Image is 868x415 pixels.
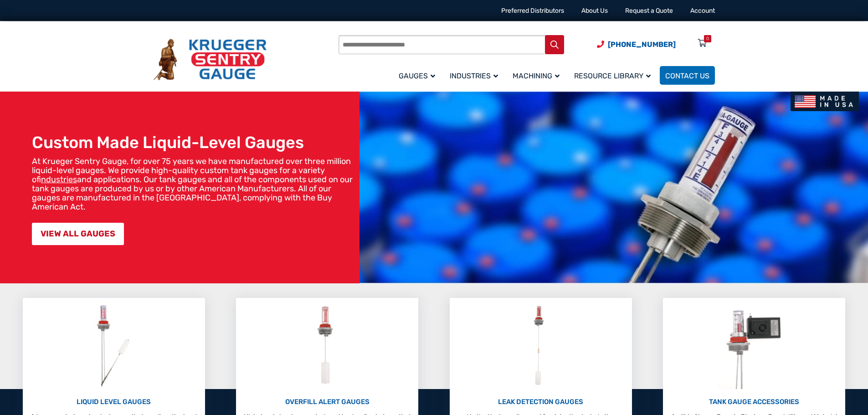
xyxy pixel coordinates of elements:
[154,39,267,81] img: Krueger Sentry Gauge
[581,7,608,15] a: About Us
[597,39,676,50] a: Phone Number (920) 434-8860
[41,174,77,184] a: industries
[360,92,868,283] img: bg_hero_bannerksentry
[625,7,673,15] a: Request a Quote
[706,35,709,42] div: 0
[569,65,660,86] a: Resource Library
[32,223,124,245] a: VIEW ALL GAUGES
[574,72,651,80] span: Resource Library
[454,397,627,407] p: LEAK DETECTION GAUGES
[399,72,435,80] span: Gauges
[241,397,414,407] p: OVERFILL ALERT GAUGES
[513,72,560,80] span: Machining
[665,72,709,80] span: Contact Us
[690,7,715,15] a: Account
[523,302,559,389] img: Leak Detection Gauges
[608,40,676,49] span: [PHONE_NUMBER]
[32,133,355,152] h1: Custom Made Liquid-Level Gauges
[718,302,791,389] img: Tank Gauge Accessories
[89,302,138,389] img: Liquid Level Gauges
[660,66,715,85] a: Contact Us
[307,302,348,389] img: Overfill Alert Gauges
[444,65,507,86] a: Industries
[32,157,355,211] p: At Krueger Sentry Gauge, for over 75 years we have manufactured over three million liquid-level g...
[507,65,569,86] a: Machining
[501,7,564,15] a: Preferred Distributors
[668,397,841,407] p: TANK GAUGE ACCESSORIES
[450,72,498,80] span: Industries
[27,397,200,407] p: LIQUID LEVEL GAUGES
[393,65,444,86] a: Gauges
[791,92,859,111] img: Made In USA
